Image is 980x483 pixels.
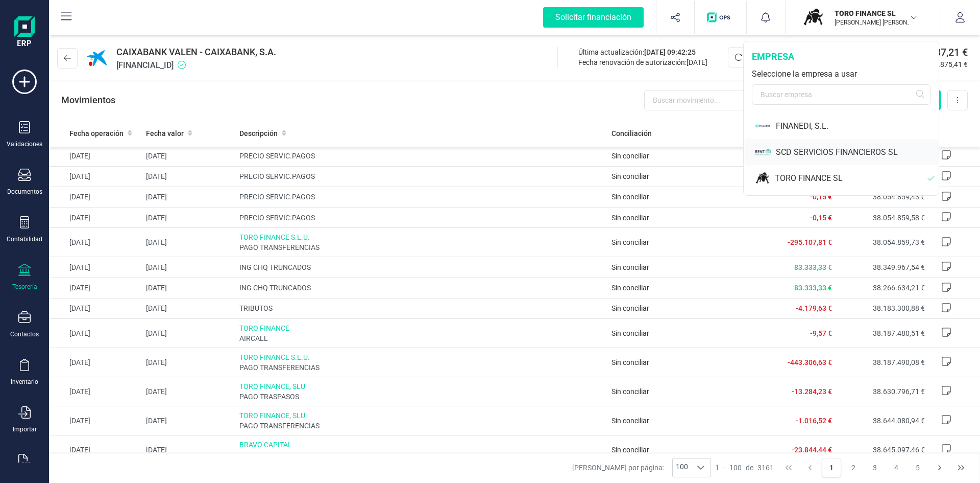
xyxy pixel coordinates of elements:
[796,304,832,312] span: -4.179,63 €
[836,406,929,435] td: 38.644.080,94 €
[7,188,42,196] div: Documentos
[752,50,930,64] div: empresa
[687,58,707,66] span: [DATE]
[69,128,124,139] span: Fecha operación
[755,169,770,187] img: TO
[49,348,142,377] td: [DATE]
[715,463,719,473] span: 1
[611,193,649,201] span: Sin conciliar
[835,18,916,27] p: [PERSON_NAME] [PERSON_NAME] VOZMEDIANO [PERSON_NAME]
[752,84,930,105] input: Buscar empresa
[822,458,841,477] button: Page 1
[239,151,604,161] span: PRECIO SERVIC.PAGOS
[49,228,142,257] td: [DATE]
[7,235,42,243] div: Contabilidad
[239,171,604,181] span: PRECIO SERVIC.PAGOS
[792,446,832,454] span: -23.844,44 €
[779,458,798,477] button: First Page
[49,187,142,207] td: [DATE]
[755,117,771,135] img: FI
[836,319,929,348] td: 38.187.480,51 €
[611,387,649,396] span: Sin conciliar
[865,458,885,477] button: Page 3
[116,59,276,72] span: [FINANCIAL_ID]
[12,283,37,291] div: Tesorería
[836,435,929,465] td: 38.645.097,46 €
[836,187,929,207] td: 38.054.859,43 €
[775,172,927,185] div: TORO FINANCE SL
[142,166,235,187] td: [DATE]
[239,381,604,392] span: TORO FINANCE, SLU
[13,425,37,433] div: Importar
[142,298,235,318] td: [DATE]
[142,228,235,257] td: [DATE]
[49,208,142,228] td: [DATE]
[776,120,939,132] div: FINANEDI, S.L.
[239,213,604,223] span: PRECIO SERVIC.PAGOS
[7,140,42,148] div: Validaciones
[788,358,832,366] span: -443.306,63 €
[61,93,115,107] p: Movimientos
[49,166,142,187] td: [DATE]
[239,392,604,402] span: PAGO TRASPASOS
[611,329,649,337] span: Sin conciliar
[800,458,820,477] button: Previous Page
[239,192,604,202] span: PRECIO SERVIC.PAGOS
[836,278,929,298] td: 38.266.634,21 €
[49,257,142,278] td: [DATE]
[142,406,235,435] td: [DATE]
[611,214,649,222] span: Sin conciliar
[611,152,649,160] span: Sin conciliar
[49,146,142,166] td: [DATE]
[836,377,929,406] td: 38.630.796,71 €
[644,48,696,56] span: [DATE] 09:42:25
[810,329,832,337] span: -9,57 €
[146,128,184,139] span: Fecha valor
[611,172,649,180] span: Sin conciliar
[792,387,832,396] span: -13.284,23 €
[142,208,235,228] td: [DATE]
[142,278,235,298] td: [DATE]
[755,143,771,161] img: SC
[578,47,707,57] div: Última actualización:
[239,352,604,362] span: TORO FINANCE S.L.U.
[49,298,142,318] td: [DATE]
[239,440,604,450] span: BRAVO CAPITAL
[796,417,832,425] span: -1.016,52 €
[844,458,863,477] button: Page 2
[239,283,604,293] span: ING CHQ TRUNCADOS
[908,458,927,477] button: Page 5
[10,330,39,338] div: Contactos
[142,348,235,377] td: [DATE]
[836,208,929,228] td: 38.054.859,58 €
[611,417,649,425] span: Sin conciliar
[239,323,604,333] span: TORO FINANCE
[835,8,916,18] p: TORO FINANCE SL
[810,214,832,222] span: -0,15 €
[836,298,929,318] td: 38.183.300,88 €
[239,421,604,431] span: PAGO TRANSFERENCIAS
[798,1,928,34] button: TOTORO FINANCE SL[PERSON_NAME] [PERSON_NAME] VOZMEDIANO [PERSON_NAME]
[611,446,649,454] span: Sin conciliar
[49,406,142,435] td: [DATE]
[776,146,939,158] div: SCD SERVICIOS FINANCIEROS SL
[611,238,649,246] span: Sin conciliar
[116,45,276,59] span: CAIXABANK VALEN - CAIXABANK, S.A.
[142,377,235,406] td: [DATE]
[142,257,235,278] td: [DATE]
[142,435,235,465] td: [DATE]
[239,262,604,272] span: ING CHQ TRUNCADOS
[746,463,753,473] span: de
[930,458,949,477] button: Next Page
[611,284,649,292] span: Sin conciliar
[752,68,930,80] div: Seleccione la empresa a usar
[836,228,929,257] td: 38.054.859,73 €
[916,59,968,70] span: 38.156.875,41 €
[611,304,649,312] span: Sin conciliar
[49,278,142,298] td: [DATE]
[239,128,278,139] span: Descripción
[49,377,142,406] td: [DATE]
[239,232,604,242] span: TORO FINANCE S.L.U.
[11,378,38,386] div: Inventario
[788,238,832,246] span: -295.107,81 €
